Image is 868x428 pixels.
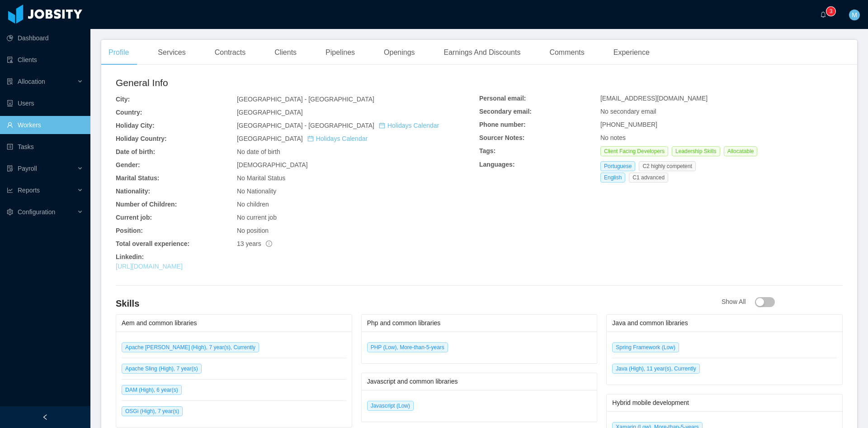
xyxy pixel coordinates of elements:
div: Java and common libraries [612,315,837,332]
div: Profile [101,40,136,65]
span: [GEOGRAPHIC_DATA] - [GEOGRAPHIC_DATA] [237,96,374,103]
span: Leadership Skills [672,146,720,156]
i: icon: bell [820,11,826,18]
a: icon: userWorkers [7,116,83,134]
span: OSGi (High), 7 year(s) [122,406,183,416]
div: Comments [542,40,591,65]
span: No Marital Status [237,174,285,182]
div: Contracts [208,40,253,65]
span: No date of birth [237,148,280,155]
b: Secondary email: [479,108,532,115]
a: icon: pie-chartDashboard [7,29,83,47]
span: No current job [237,214,277,221]
span: [PHONE_NUMBER] [600,121,657,128]
span: No position [237,227,269,234]
span: Reports [18,187,40,194]
b: Position: [116,227,143,234]
i: icon: setting [7,209,13,215]
span: No notes [600,134,626,141]
b: Phone number: [479,121,526,128]
span: [EMAIL_ADDRESS][DOMAIN_NAME] [600,95,708,102]
div: Javascript and common libraries [367,373,592,390]
span: Payroll [18,165,37,172]
div: Earnings And Discounts [437,40,528,65]
div: Aem and common libraries [122,315,346,332]
span: [GEOGRAPHIC_DATA] [237,109,303,116]
span: Apache Sling (High), 7 year(s) [122,364,202,374]
b: Date of birth: [116,148,155,155]
a: icon: profileTasks [7,138,83,156]
span: No secondary email [600,108,656,115]
b: Marital Status: [116,174,159,182]
a: icon: auditClients [7,51,83,69]
span: Apache [PERSON_NAME] (High), 7 year(s), Currently [122,342,259,352]
span: Javascript (Low) [367,401,414,411]
i: icon: calendar [379,122,385,129]
b: Gender: [116,161,140,168]
span: No Nationality [237,188,276,195]
span: Allocation [18,78,45,85]
h2: General Info [116,76,479,90]
span: No children [237,201,269,208]
div: Pipelines [318,40,362,65]
span: Portuguese [600,161,635,171]
div: Php and common libraries [367,315,592,332]
i: icon: line-chart [7,187,13,193]
span: Allocatable [724,146,758,156]
a: icon: calendarHolidays Calendar [379,122,439,129]
span: PHP (Low), More-than-5-years [367,342,448,352]
span: Java (High), 11 year(s), Currently [612,364,699,374]
span: 13 years [237,240,272,247]
i: icon: solution [7,78,13,85]
span: [GEOGRAPHIC_DATA] [237,135,368,142]
a: icon: robotUsers [7,94,83,112]
a: icon: calendarHolidays Calendar [307,135,368,142]
a: [URL][DOMAIN_NAME] [116,263,183,270]
b: Number of Children: [116,201,177,208]
sup: 3 [826,7,835,16]
b: Tags: [479,147,495,154]
b: Linkedin: [116,253,144,260]
b: Country: [116,109,142,116]
div: Services [151,40,193,65]
div: Hybrid mobile development [612,394,837,411]
i: icon: calendar [307,135,314,142]
p: 3 [830,7,833,16]
b: Sourcer Notes: [479,134,524,141]
span: C2 highly competent [639,161,695,171]
div: Clients [267,40,304,65]
span: [GEOGRAPHIC_DATA] - [GEOGRAPHIC_DATA] [237,122,439,129]
span: Configuration [18,208,55,216]
b: Personal email: [479,95,526,102]
span: Spring Framework (Low) [612,342,679,352]
b: Total overall experience: [116,240,189,247]
span: DAM (High), 6 year(s) [122,385,182,395]
span: [DEMOGRAPHIC_DATA] [237,161,308,168]
b: City: [116,96,130,103]
b: Languages: [479,161,515,168]
b: Holiday Country: [116,135,167,142]
div: Openings [377,40,422,65]
span: info-circle [266,240,272,247]
span: Client Facing Developers [600,146,668,156]
span: English [600,173,625,183]
b: Holiday City: [116,122,155,129]
b: Current job: [116,214,152,221]
h4: Skills [116,297,722,310]
span: Show All [722,298,775,305]
b: Nationality: [116,188,150,195]
span: M [852,10,857,20]
div: Experience [606,40,657,65]
i: icon: file-protect [7,165,13,172]
span: C1 advanced [629,173,668,183]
